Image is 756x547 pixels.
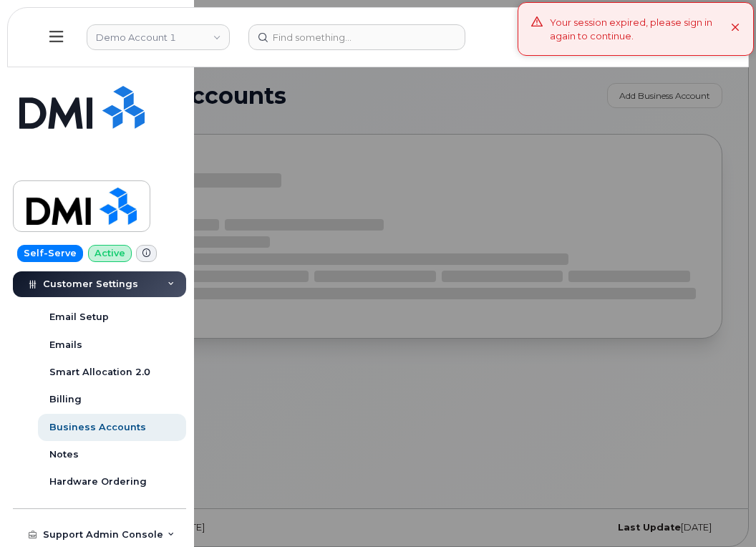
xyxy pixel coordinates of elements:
[43,279,138,289] span: Customer Settings
[38,414,186,441] a: Business Accounts
[38,468,186,495] a: Hardware Ordering
[49,448,79,461] div: Notes
[88,245,132,262] a: Active
[38,304,186,331] a: Email Setup
[38,359,186,386] a: Smart Allocation 2.0
[19,86,145,129] img: Simplex My-Serve
[49,366,150,379] div: Smart Allocation 2.0
[17,245,83,262] a: Self-Serve
[49,421,146,434] div: Business Accounts
[38,441,186,468] a: Notes
[26,185,137,227] img: Demo Account 1
[13,180,150,232] a: Demo Account 1
[38,386,186,413] a: Billing
[550,16,731,42] div: Your session expired, please sign in again to continue.
[49,393,82,406] div: Billing
[49,339,82,352] div: Emails
[38,331,186,359] a: Emails
[49,311,109,324] div: Email Setup
[49,475,147,488] div: Hardware Ordering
